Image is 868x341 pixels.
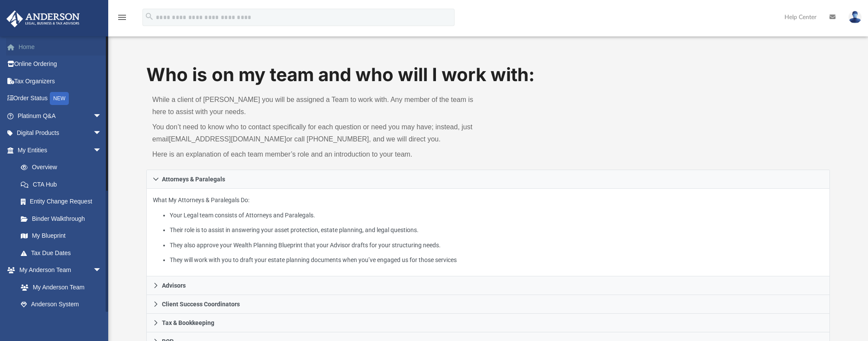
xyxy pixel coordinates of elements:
[50,92,69,105] div: NEW
[146,314,830,332] a: Tax & Bookkeeping
[146,295,830,314] a: Client Success Coordinators
[6,107,115,125] a: Platinum Q&Aarrow_drop_down
[6,90,115,108] a: Order StatusNEW
[6,262,110,279] a: My Anderson Teamarrow_drop_down
[117,12,127,23] i: menu
[170,225,823,236] li: Their role is to assist in answering your asset protection, estate planning, and legal questions.
[6,72,115,90] a: Tax Organizers
[6,141,115,159] a: My Entitiesarrow_drop_down
[152,121,482,145] p: You don’t need to know who to contact specifically for each question or need you may have; instea...
[93,107,110,125] span: arrow_drop_down
[170,210,823,221] li: Your Legal team consists of Attorneys and Paralegals.
[162,176,225,182] span: Attorneys & Paralegals
[12,227,110,245] a: My Blueprint
[169,135,286,143] a: [EMAIL_ADDRESS][DOMAIN_NAME]
[170,255,823,266] li: They will work with you to draft your estate planning documents when you’ve engaged us for those ...
[146,276,830,295] a: Advisors
[849,11,862,23] img: User Pic
[93,141,110,159] span: arrow_drop_down
[146,170,830,189] a: Attorneys & Paralegals
[117,16,127,23] a: menu
[145,12,154,21] i: search
[6,56,115,73] a: Online Ordering
[146,189,830,277] div: Attorneys & Paralegals
[12,193,115,210] a: Entity Change Request
[12,279,106,296] a: My Anderson Team
[12,159,115,176] a: Overview
[4,10,82,27] img: Anderson Advisors Platinum Portal
[93,262,110,279] span: arrow_drop_down
[152,148,482,161] p: Here is an explanation of each team member’s role and an introduction to your team.
[153,195,824,266] p: What My Attorneys & Paralegals Do:
[12,176,115,193] a: CTA Hub
[162,320,214,326] span: Tax & Bookkeeping
[6,125,115,142] a: Digital Productsarrow_drop_down
[12,296,110,313] a: Anderson System
[6,38,115,56] a: Home
[162,301,240,307] span: Client Success Coordinators
[12,244,115,262] a: Tax Due Dates
[162,282,186,289] span: Advisors
[170,240,823,251] li: They also approve your Wealth Planning Blueprint that your Advisor drafts for your structuring ne...
[12,210,115,227] a: Binder Walkthrough
[146,62,830,88] h1: Who is on my team and who will I work with:
[152,94,482,118] p: While a client of [PERSON_NAME] you will be assigned a Team to work with. Any member of the team ...
[93,125,110,142] span: arrow_drop_down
